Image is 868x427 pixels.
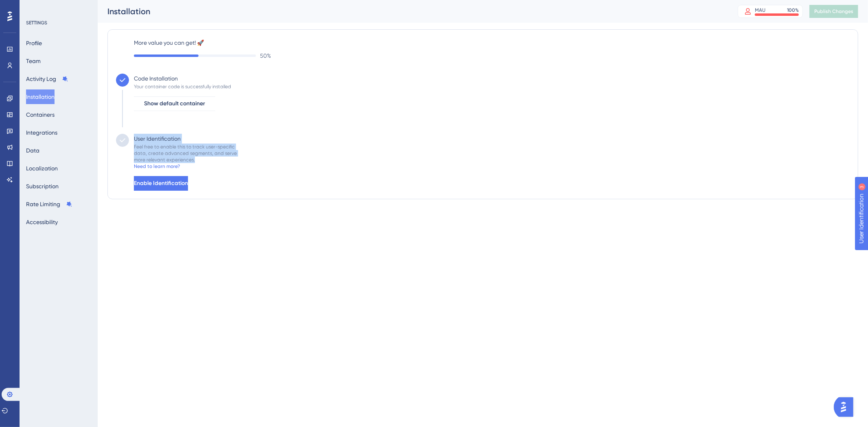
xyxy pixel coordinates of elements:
span: User Identification [7,2,57,12]
button: Integrations [26,125,57,140]
iframe: UserGuiding AI Assistant Launcher [834,395,858,419]
span: Enable Identification [134,179,188,188]
button: Publish Changes [809,5,858,18]
button: Accessibility [26,215,58,229]
button: Localization [26,161,58,176]
span: Show default container [144,99,205,109]
button: Profile [26,36,42,50]
button: Subscription [26,179,59,194]
div: Need to learn more? [134,163,180,170]
div: 3 [62,4,65,11]
div: Feel free to enable this to track user-specific data, create advanced segments, and serve more re... [134,144,237,163]
span: Publish Changes [814,8,853,15]
div: 100 % [787,7,799,13]
button: Rate Limiting [26,197,72,211]
div: Code Installation [134,74,178,83]
button: Activity Log [26,72,68,86]
button: Data [26,143,39,158]
button: Containers [26,107,55,122]
div: Your container code is successfully installed [134,83,231,90]
div: Installation [107,6,717,17]
button: Team [26,54,41,68]
div: User Identification [134,134,181,144]
button: Enable Identification [134,176,188,191]
label: More value you can get! 🚀 [134,38,850,48]
div: SETTINGS [26,20,92,26]
button: Installation [26,89,55,104]
span: 50 % [260,51,271,61]
button: Show default container [134,96,215,111]
div: MAU [755,7,765,13]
